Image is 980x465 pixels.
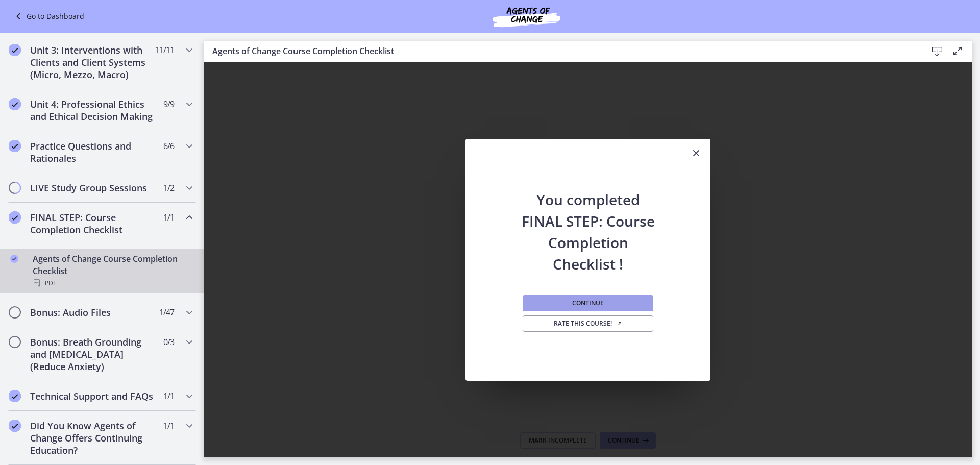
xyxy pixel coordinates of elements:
[163,390,174,402] span: 1 / 1
[9,140,21,152] i: Completed
[159,306,174,319] span: 1 / 47
[554,320,623,328] span: Rate this course!
[155,44,174,56] span: 11 / 11
[30,390,155,402] h2: Technical Support and FAQs
[163,182,174,194] span: 1 / 2
[163,211,174,224] span: 1 / 1
[30,98,155,123] h2: Unit 4: Professional Ethics and Ethical Decision Making
[523,315,653,332] a: Rate this course! Opens in a new window
[30,211,155,236] h2: FINAL STEP: Course Completion Checklist
[33,277,192,289] div: PDF
[9,420,21,432] i: Completed
[30,306,155,319] h2: Bonus: Audio Files
[30,140,155,164] h2: Practice Questions and Rationales
[572,299,604,307] span: Continue
[212,45,911,57] h3: Agents of Change Course Completion Checklist
[163,336,174,348] span: 0 / 3
[523,295,653,311] button: Continue
[617,321,623,327] i: Opens in a new window
[163,98,174,110] span: 9 / 9
[465,4,587,29] img: Agents of Change
[30,182,155,194] h2: LIVE Study Group Sessions
[12,10,84,22] a: Go to Dashboard
[9,44,21,56] i: Completed
[9,98,21,110] i: Completed
[9,390,21,402] i: Completed
[30,44,155,81] h2: Unit 3: Interventions with Clients and Client Systems (Micro, Mezzo, Macro)
[30,336,155,373] h2: Bonus: Breath Grounding and [MEDICAL_DATA] (Reduce Anxiety)
[33,253,192,289] div: Agents of Change Course Completion Checklist
[163,420,174,432] span: 1 / 1
[10,255,18,263] i: Completed
[9,211,21,224] i: Completed
[30,420,155,456] h2: Did You Know Agents of Change Offers Continuing Education?
[521,168,655,275] h2: You completed FINAL STEP: Course Completion Checklist !
[163,140,174,152] span: 6 / 6
[682,139,710,168] button: Close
